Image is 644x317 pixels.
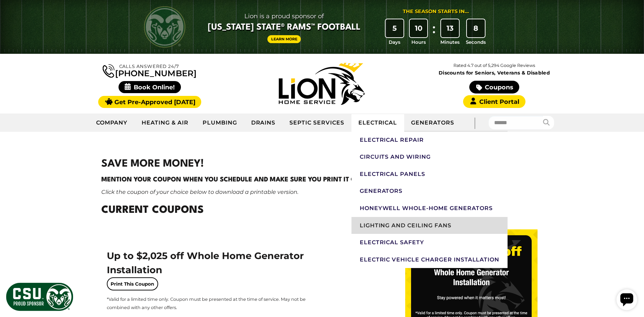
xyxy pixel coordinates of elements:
a: Electrical [351,114,405,131]
a: Septic Services [283,114,351,131]
a: Electric Vehicle Charger Installation [351,251,508,268]
a: [PHONE_NUMBER] [103,63,196,78]
div: | [461,113,489,132]
a: Honeywell Whole-Home Generators [351,200,508,217]
span: Lion is a proud sponsor of [208,11,360,22]
p: Rated 4.7 out of 5,294 Google Reviews [408,62,580,69]
a: Electrical Repair [351,131,508,149]
a: Lighting And Ceiling Fans [351,217,508,234]
h4: Mention your coupon when you schedule and make sure you print it out to present at the time of se... [101,175,543,185]
div: 10 [410,19,428,37]
a: Generators [351,182,508,200]
div: Open chat widget [3,3,23,23]
a: Drains [244,114,283,131]
img: Lion Home Service [279,63,365,105]
em: Click the coupon of your choice below to download a printable version. [101,189,298,195]
div: 13 [441,19,459,37]
div: The Season Starts in... [403,8,469,16]
div: 5 [386,19,403,37]
span: *Valid for a limited time only. Coupon must be presented at the time of service. May not be combi... [107,297,306,310]
a: Client Portal [463,95,525,108]
a: Electrical Panels [351,166,508,183]
div: 8 [467,19,485,37]
span: Days [389,39,400,46]
span: Discounts for Seniors, Veterans & Disabled [410,70,579,75]
span: Hours [411,39,426,46]
a: Coupons [469,81,519,93]
a: Learn More [267,35,301,43]
a: Electrical Safety [351,234,508,251]
span: [US_STATE] State® Rams™ Football [208,22,360,33]
strong: SAVE MORE MONEY! [101,159,204,169]
span: Minutes [440,39,460,46]
a: Print This Coupon [107,277,158,290]
img: CSU Sponsor Badge [5,282,74,312]
a: Circuits And Wiring [351,148,508,166]
h2: Current Coupons [101,203,543,218]
div: : [430,19,437,46]
a: Plumbing [196,114,244,131]
img: CSU Rams logo [144,6,185,48]
a: Get Pre-Approved [DATE] [98,96,201,108]
span: Up to $2,025 off Whole Home Generator Installation [107,250,304,276]
span: Book Online! [119,81,181,93]
a: Generators [404,114,461,131]
a: Heating & Air [135,114,195,131]
a: Company [89,114,135,131]
span: Seconds [466,39,486,46]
